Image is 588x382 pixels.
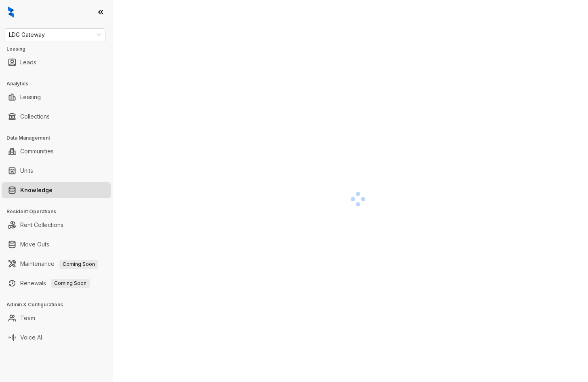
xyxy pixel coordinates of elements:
li: Communities [2,143,111,159]
li: Leasing [2,89,111,105]
a: Rent Collections [20,217,63,233]
a: Leads [20,54,36,70]
a: Collections [20,108,50,125]
a: Voice AI [20,329,42,346]
h3: Resident Operations [6,208,113,215]
li: Maintenance [2,256,111,272]
h3: Admin & Configurations [6,301,113,308]
a: RenewalsComing Soon [20,275,90,291]
a: Knowledge [20,182,53,198]
li: Voice AI [2,329,111,346]
h3: Analytics [6,80,113,87]
li: Knowledge [2,182,111,198]
li: Rent Collections [2,217,111,233]
a: Communities [20,143,54,159]
li: Leads [2,54,111,70]
a: Units [20,163,33,179]
a: Move Outs [20,236,49,253]
span: LDG Gateway [9,29,101,41]
li: Units [2,163,111,179]
li: Renewals [2,275,111,291]
li: Move Outs [2,236,111,253]
li: Team [2,310,111,326]
li: Collections [2,108,111,125]
span: Coming Soon [59,260,98,269]
a: Leasing [20,89,41,105]
img: logo [8,6,14,18]
h3: Data Management [6,134,113,142]
span: Coming Soon [51,279,90,288]
a: Team [20,310,35,326]
h3: Leasing [6,45,113,53]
